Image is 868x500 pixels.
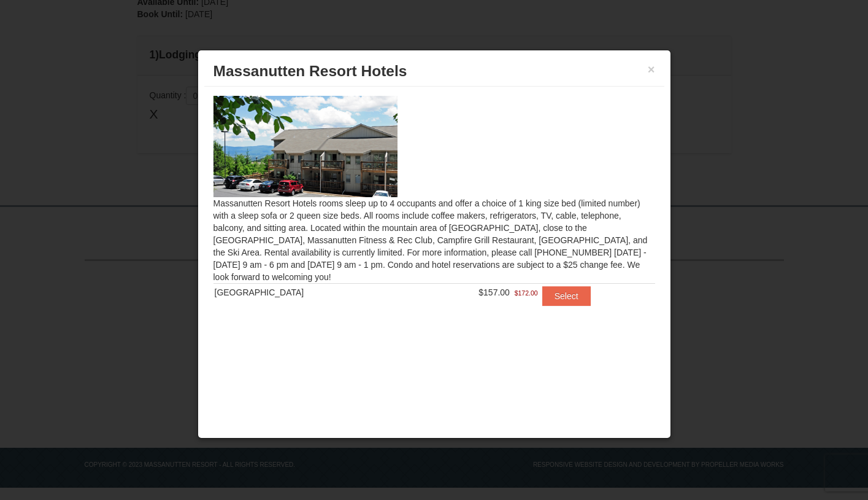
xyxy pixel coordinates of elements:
[515,287,538,299] span: $172.00
[648,63,655,76] button: ×
[478,287,510,297] span: $157.00
[213,96,398,197] img: 19219026-1-e3b4ac8e.jpg
[215,286,407,299] div: [GEOGRAPHIC_DATA]
[542,286,591,306] button: Select
[213,63,407,79] span: Massanutten Resort Hotels
[204,87,664,330] div: Massanutten Resort Hotels rooms sleep up to 4 occupants and offer a choice of 1 king size bed (li...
